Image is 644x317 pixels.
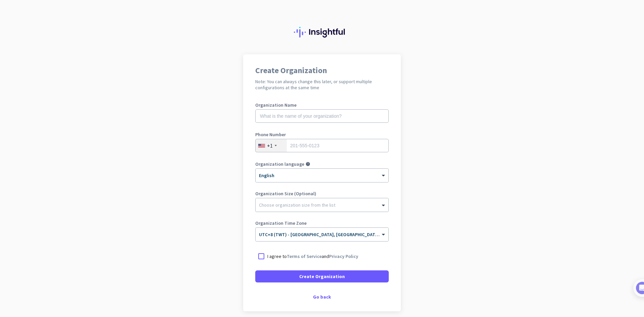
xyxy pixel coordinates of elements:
[255,139,389,152] input: 201-555-0123
[255,103,389,107] label: Organization Name
[255,221,389,225] label: Organization Time Zone
[294,27,350,38] img: Insightful
[255,295,389,299] div: Go back
[255,132,389,137] label: Phone Number
[267,253,358,260] p: I agree to and
[255,78,389,91] h2: Note: You can always change this later, or support multiple configurations at the same time
[255,191,389,196] label: Organization Size (Optional)
[267,142,273,149] div: +1
[299,273,345,280] span: Create Organization
[255,66,389,74] h1: Create Organization
[255,270,389,282] button: Create Organization
[287,253,322,259] a: Terms of Service
[329,253,358,259] a: Privacy Policy
[255,109,389,123] input: What is the name of your organization?
[306,162,310,166] i: help
[255,162,304,166] label: Organization language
